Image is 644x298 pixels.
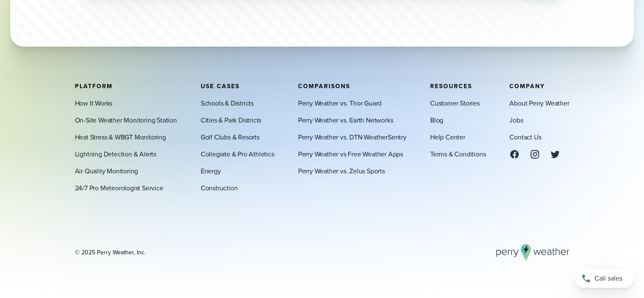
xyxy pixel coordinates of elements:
a: Help Center [430,132,465,142]
a: Call sales [575,269,634,288]
a: Golf Clubs & Resorts [201,132,260,142]
a: 24/7 Pro Meteorologist Service [75,183,163,193]
a: Perry Weather vs. DTN WeatherSentry [298,132,406,142]
a: Terms & Conditions [430,149,486,159]
span: Call sales [594,273,622,284]
div: © 2025 Perry Weather, Inc. [75,248,146,256]
a: Contact Us [509,132,541,142]
a: On-Site Weather Monitoring Station [75,115,177,125]
span: Comparisons [298,81,350,90]
a: Construction [201,183,238,193]
a: Lightning Detection & Alerts [75,149,156,159]
a: Perry Weather vs. Zelus Sports [298,166,385,176]
span: Resources [430,81,472,90]
a: Blog [430,115,443,125]
a: About Perry Weather [509,98,569,108]
span: Company [509,81,545,90]
a: Customer Stories [430,98,480,108]
a: Schools & Districts [201,98,254,108]
a: Air Quality Monitoring [75,166,138,176]
a: Perry Weather vs Free Weather Apps [298,149,403,159]
a: Perry Weather vs. Thor Guard [298,98,381,108]
span: Platform [75,81,113,90]
span: Use Cases [201,81,240,90]
a: Perry Weather vs. Earth Networks [298,115,393,125]
a: Heat Stress & WBGT Monitoring [75,132,166,142]
a: Cities & Park Districts [201,115,261,125]
a: Collegiate & Pro Athletics [201,149,274,159]
a: Energy [201,166,221,176]
a: How It Works [75,98,113,108]
a: Jobs [509,115,523,125]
